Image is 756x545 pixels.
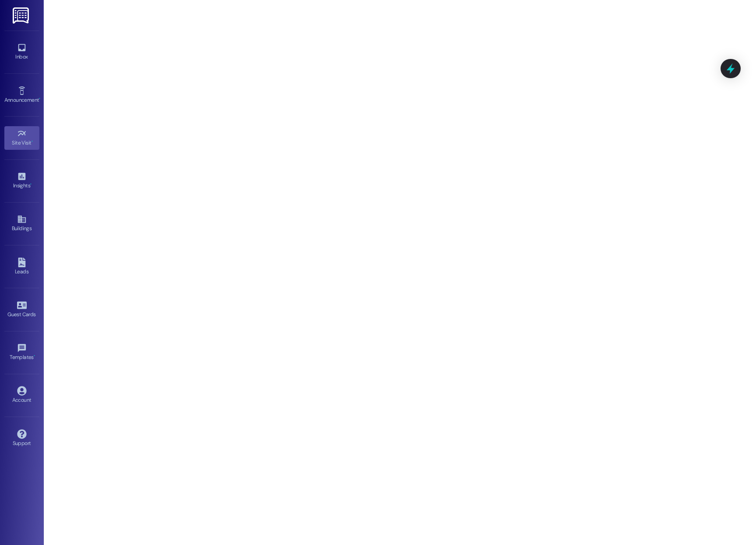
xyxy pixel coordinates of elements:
span: • [30,181,31,187]
a: Guest Cards [4,298,39,321]
span: • [39,96,40,102]
a: Insights • [4,169,39,193]
span: • [34,353,35,359]
a: Support [4,427,39,450]
a: Inbox [4,40,39,64]
a: Site Visit • [4,126,39,150]
a: Templates • [4,341,39,364]
a: Buildings [4,212,39,235]
img: ResiDesk Logo [13,7,31,24]
a: Account [4,383,39,407]
a: Leads [4,255,39,279]
span: • [31,138,33,145]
